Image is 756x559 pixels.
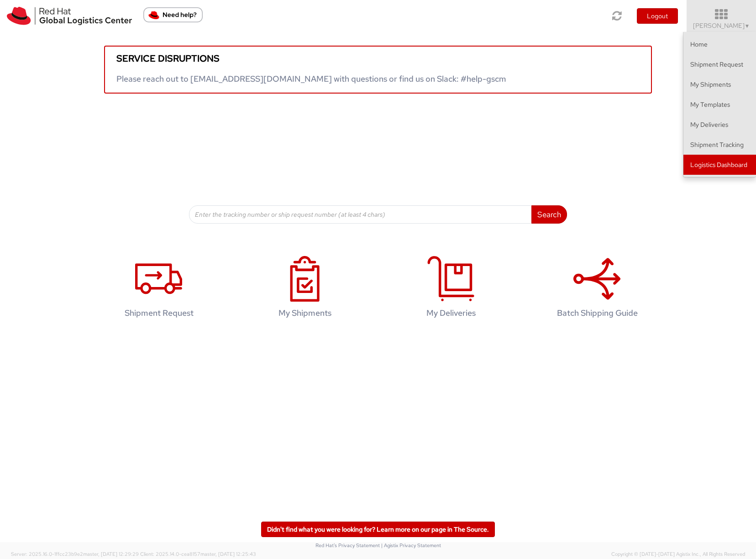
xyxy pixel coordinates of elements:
button: Search [531,205,567,224]
span: ▼ [745,22,750,30]
span: master, [DATE] 12:29:29 [83,551,139,557]
a: Logistics Dashboard [683,155,756,175]
span: master, [DATE] 12:25:43 [200,551,256,557]
span: Copyright © [DATE]-[DATE] Agistix Inc., All Rights Reserved [611,551,745,558]
h4: Batch Shipping Guide [538,308,656,318]
a: Service disruptions Please reach out to [EMAIL_ADDRESS][DOMAIN_NAME] with questions or find us on... [104,46,652,94]
a: My Shipments [236,246,373,332]
h4: Shipment Request [100,308,218,318]
span: Server: 2025.16.0-1ffcc23b9e2 [11,551,139,557]
a: Home [683,34,756,54]
h5: Service disruptions [116,53,640,63]
a: Shipment Request [90,246,227,332]
a: Didn't find what you were looking for? Learn more on our page in The Source. [261,522,495,537]
a: My Deliveries [683,115,756,135]
a: | Agistix Privacy Statement [381,542,441,549]
img: rh-logistics-00dfa346123c4ec078e1.svg [7,7,132,25]
button: Logout [637,8,678,24]
span: Client: 2025.14.0-cea8157 [140,551,256,557]
span: Please reach out to [EMAIL_ADDRESS][DOMAIN_NAME] with questions or find us on Slack: #help-gscm [116,73,506,84]
button: Need help? [143,7,203,22]
a: Red Hat's Privacy Statement [315,542,380,549]
a: My Templates [683,94,756,115]
a: Batch Shipping Guide [529,246,666,332]
a: Shipment Tracking [683,135,756,155]
input: Enter the tracking number or ship request number (at least 4 chars) [189,205,532,224]
a: My Shipments [683,74,756,94]
a: My Deliveries [383,246,520,332]
a: Shipment Request [683,54,756,74]
span: [PERSON_NAME] [693,21,750,30]
h4: My Deliveries [392,308,510,318]
h4: My Shipments [246,308,364,318]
